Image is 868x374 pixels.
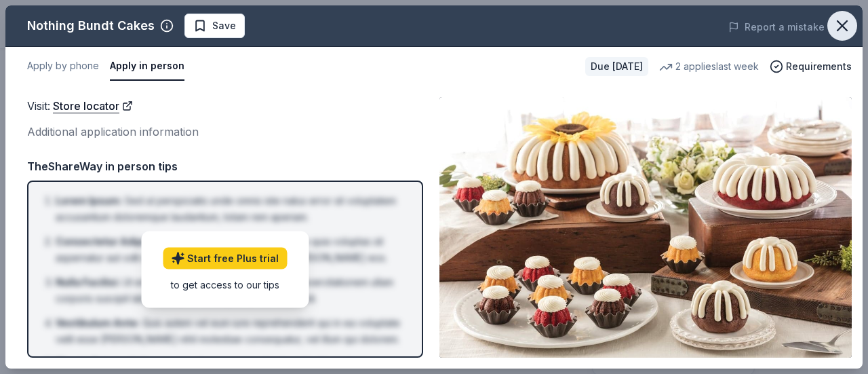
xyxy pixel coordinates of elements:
[56,195,122,206] span: Lorem Ipsum :
[770,58,852,75] button: Requirements
[728,19,825,35] button: Report a mistake
[585,57,648,76] div: Due [DATE]
[56,193,403,225] li: Sed ut perspiciatis unde omnis iste natus error sit voluptatem accusantium doloremque laudantium,...
[212,18,236,34] span: Save
[56,276,120,288] span: Nulla Facilisi :
[163,277,287,291] div: to get access to our tips
[110,52,184,81] button: Apply in person
[27,97,423,115] div: Visit :
[56,236,175,247] span: Consectetur Adipiscing :
[27,157,423,175] div: TheShareWay in person tips
[56,233,403,266] li: Nemo enim ipsam voluptatem quia voluptas sit aspernatur aut odit aut fugit, sed quia consequuntur...
[163,247,287,269] a: Start free Plus trial
[27,15,155,37] div: Nothing Bundt Cakes
[56,274,403,307] li: Ut enim ad minima veniam, quis nostrum exercitationem ullam corporis suscipit laboriosam, nisi ut...
[184,14,245,38] button: Save
[56,317,140,329] span: Vestibulum Ante :
[439,97,852,358] img: Image for Nothing Bundt Cakes
[27,123,423,141] div: Additional application information
[53,97,133,115] a: Store locator
[27,52,99,81] button: Apply by phone
[659,58,759,75] div: 2 applies last week
[786,58,852,75] span: Requirements
[56,315,403,348] li: Quis autem vel eum iure reprehenderit qui in ea voluptate velit esse [PERSON_NAME] nihil molestia...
